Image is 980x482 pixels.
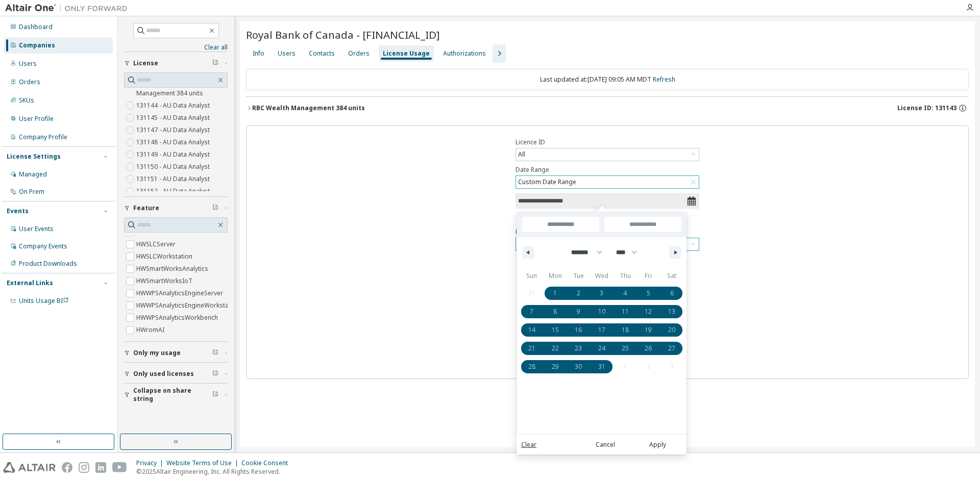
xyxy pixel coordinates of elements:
[590,268,614,284] span: Wed
[530,302,533,321] span: 7
[633,440,682,450] button: Apply
[19,242,67,250] div: Company Events
[19,170,47,179] div: Managed
[136,287,225,299] label: HWWPSAnalyticsEngineServer
[278,49,296,58] div: Users
[133,370,194,378] span: Only used licenses
[383,49,430,58] div: License Usage
[553,302,557,321] span: 8
[622,339,629,358] span: 25
[653,75,675,84] a: Refresh
[517,176,578,188] div: Custom Date Range
[133,387,212,403] span: Collapse on share string
[614,268,637,284] span: Thu
[544,358,567,376] button: 29
[590,302,614,321] button: 10
[637,268,660,284] span: Fri
[136,161,212,173] label: 131150 - AU Data Analyst
[590,339,614,358] button: 24
[136,148,212,161] label: 131149 - AU Data Analyst
[598,302,605,321] span: 10
[622,321,629,339] span: 18
[19,225,54,233] div: User Events
[552,358,559,376] span: 29
[668,339,675,358] span: 27
[544,284,567,302] button: 1
[95,462,106,473] img: linkedin.svg
[5,3,133,13] img: Altair One
[598,339,605,358] span: 24
[19,188,44,196] div: On Prem
[660,321,683,339] button: 20
[660,339,683,358] button: 27
[7,207,29,215] div: Events
[577,284,580,302] span: 2
[133,204,159,212] span: Feature
[590,284,614,302] button: 3
[575,321,582,339] span: 16
[136,467,294,476] p: © 2025 Altair Engineering, Inc. All Rights Reserved.
[517,326,527,352] span: Last Month
[517,229,527,246] span: [DATE]
[348,49,370,58] div: Orders
[136,112,212,124] label: 131145 - AU Data Analyst
[517,246,527,273] span: This Week
[520,268,544,284] span: Sun
[598,321,605,339] span: 17
[133,349,181,357] span: Only my usage
[567,358,590,376] button: 30
[517,273,527,299] span: Last Week
[166,459,241,467] div: Website Terms of Use
[521,440,536,450] a: Clear
[253,49,264,58] div: Info
[637,339,660,358] button: 26
[637,321,660,339] button: 19
[3,462,56,473] img: altair_logo.svg
[212,370,218,378] span: Clear filter
[136,173,212,185] label: 131151 - AU Data Analyst
[614,302,637,321] button: 11
[645,321,652,339] span: 19
[520,302,544,321] button: 7
[124,384,228,406] button: Collapse on share string
[19,78,40,86] div: Orders
[136,459,166,467] div: Privacy
[637,284,660,302] button: 5
[112,462,127,473] img: youtube.svg
[647,284,650,302] span: 5
[212,349,218,357] span: Clear filter
[136,324,166,336] label: HWromAI
[62,462,72,473] img: facebook.svg
[668,302,675,321] span: 13
[136,238,178,250] label: HWSLCServer
[212,391,218,399] span: Clear filter
[246,28,439,42] span: Royal Bank of Canada - [FINANCIAL_ID]
[136,124,212,136] label: 131147 - AU Data Analyst
[553,284,557,302] span: 1
[614,284,637,302] button: 4
[575,339,582,358] span: 23
[136,99,212,112] label: 131144 - AU Data Analyst
[590,358,614,376] button: 31
[575,358,582,376] span: 30
[897,104,957,112] span: License ID: 131143
[614,339,637,358] button: 25
[581,440,630,450] button: Cancel
[7,153,61,161] div: License Settings
[544,339,567,358] button: 22
[516,166,699,174] label: Date Range
[124,342,228,364] button: Only my usage
[19,296,69,305] span: Units Usage BI
[528,339,535,358] span: 21
[660,284,683,302] button: 6
[212,204,218,212] span: Clear filter
[520,321,544,339] button: 14
[212,59,218,67] span: Clear filter
[136,250,194,263] label: HWSLCWorkstation
[552,339,559,358] span: 22
[567,284,590,302] button: 2
[622,302,629,321] span: 11
[552,321,559,339] span: 15
[136,79,228,99] label: 131143 - RBC Wealth Management 384 units
[136,136,212,148] label: 131148 - AU Data Analyst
